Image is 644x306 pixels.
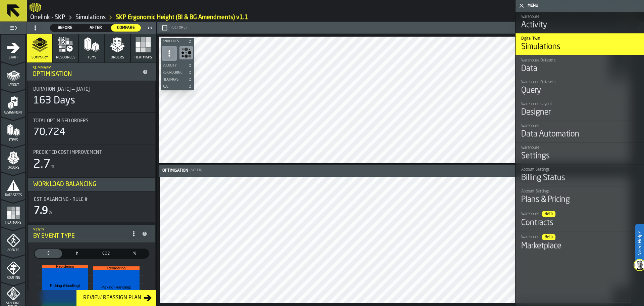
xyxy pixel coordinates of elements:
[1,193,25,197] span: Data Stats
[161,83,194,90] button: button-
[636,225,643,262] label: Need Help?
[33,126,65,138] div: 70,724
[181,47,192,58] svg: Show Congestion
[121,249,149,258] div: thumb
[1,276,25,280] span: Routing
[159,24,170,32] button: button-
[145,24,155,32] label: button-toggle-Close me
[33,118,89,124] span: Total Optimised Orders
[33,228,128,232] div: Stats
[50,24,80,32] div: thumb
[28,144,155,177] div: stat-Predicted Cost Improvement
[34,197,149,202] div: Title
[33,66,140,71] div: Summary
[33,150,150,155] div: Title
[34,205,48,217] div: 7.9
[33,118,150,124] div: Title
[190,168,202,173] span: (After)
[34,197,88,202] span: Est. Balancing - Rule #
[56,55,75,60] span: Resources
[80,294,144,302] div: Review Reassign Plan
[171,26,186,30] span: (Before)
[116,14,248,21] a: link-to-/wh/i/6ad9c8fa-2ae6-41be-a08f-bf7f8b696bbc/simulations/bff60d49-2fce-459c-ab1c-c5326596dc33
[33,158,51,171] div: 2.7
[1,35,25,61] li: menu Start
[1,172,25,199] li: menu Data Stats
[161,289,199,302] a: logo-header
[34,249,63,259] label: button-switch-multi-Cost
[50,24,80,32] label: button-switch-multi-Before
[1,221,25,225] span: Heatmaps
[92,249,120,259] label: button-switch-multi-CO2
[36,251,61,257] span: $
[161,78,187,82] span: Heatmaps
[75,14,106,21] a: link-to-/wh/i/6ad9c8fa-2ae6-41be-a08f-bf7f8b696bbc
[1,145,25,172] li: menu Orders
[33,87,150,92] div: Title
[30,14,65,21] a: link-to-/wh/i/6ad9c8fa-2ae6-41be-a08f-bf7f8b696bbc
[161,85,187,89] span: ABC
[33,95,75,107] div: 163 Days
[33,181,150,188] div: Workload Balancing
[94,251,118,257] span: CO2
[49,210,52,215] span: %
[1,200,25,227] li: menu Heatmaps
[111,55,124,60] span: Orders
[122,251,147,257] span: %
[30,13,641,21] nav: Breadcrumb
[161,76,194,83] button: button-
[1,90,25,117] li: menu Assignment
[76,290,156,306] button: button-Review Reassign Plan
[1,56,25,59] span: Start
[111,24,141,32] div: thumb
[32,55,48,60] span: Summary
[51,165,55,169] span: %
[1,117,25,144] li: menu Items
[135,55,152,60] span: Heatmaps
[161,62,194,69] button: button-
[33,150,102,155] span: Predicted Cost Improvement
[1,111,25,115] span: Assignment
[111,24,141,32] label: button-switch-multi-Compare
[81,24,111,32] div: thumb
[65,251,90,257] span: h
[1,249,25,252] span: Agents
[63,249,91,258] div: thumb
[114,25,138,31] span: Compare
[161,40,187,43] span: Analytics
[33,71,140,78] div: Optimisation
[161,64,187,68] span: Velocity
[30,1,41,13] a: logo-header
[63,249,92,259] label: button-switch-multi-Time
[161,38,194,45] button: button-
[178,45,194,62] div: button-toolbar-undefined
[120,249,149,259] label: button-switch-multi-Share
[53,25,77,31] span: Before
[35,249,62,258] div: thumb
[92,249,120,258] div: thumb
[33,87,90,92] span: Duration [DATE] — [DATE]
[161,71,187,75] span: Re-Ordering
[1,62,25,89] li: menu Layout
[33,232,128,240] div: By event type
[87,55,96,60] span: Items
[29,191,155,222] div: stat-Est. Balancing - Rule #
[1,255,25,282] li: menu Routing
[28,113,155,144] div: stat-Total Optimised Orders
[161,69,194,76] button: button-
[1,166,25,170] span: Orders
[28,81,155,112] div: stat-Duration 7/1/2024 — 12/31/2024
[1,23,25,33] label: button-toggle-Toggle Full Menu
[1,138,25,142] span: Items
[80,24,111,32] label: button-switch-multi-After
[161,168,188,173] div: Optimisation
[1,83,25,87] span: Layout
[84,25,108,31] span: After
[1,227,25,254] li: menu Agents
